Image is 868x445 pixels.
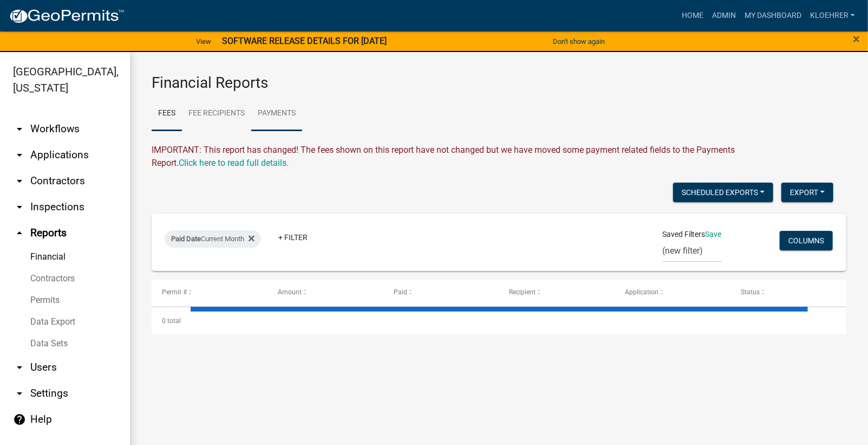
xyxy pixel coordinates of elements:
datatable-header-cell: Paid [383,280,499,306]
i: arrow_drop_down [13,201,26,214]
div: Current Month [165,230,261,248]
a: + Filter [270,228,316,247]
i: help [13,413,26,426]
div: IMPORTANT: This report has changed! The fees shown on this report have not changed but we have mo... [152,144,846,170]
datatable-header-cell: Amount [267,280,383,306]
span: Permit # [162,288,187,296]
a: View [192,33,216,50]
i: arrow_drop_up [13,227,26,240]
i: arrow_drop_down [13,175,26,188]
a: Fee Recipients [182,96,251,131]
button: Export [781,183,833,202]
span: Application [625,288,659,296]
span: Recipient [510,288,536,296]
span: × [853,31,860,47]
datatable-header-cell: Recipient [499,280,615,306]
a: Home [677,5,708,26]
span: Saved Filters [663,229,706,240]
span: Amount [278,288,302,296]
span: Status [741,288,760,296]
button: Scheduled Exports [673,183,773,202]
a: My Dashboard [740,5,806,26]
datatable-header-cell: Permit # [152,280,267,306]
a: Fees [152,96,182,131]
i: arrow_drop_down [13,122,26,136]
strong: SOFTWARE RELEASE DETAILS FOR [DATE] [222,36,387,46]
a: Payments [251,96,302,131]
i: arrow_drop_down [13,361,26,374]
button: Columns [780,231,833,250]
h3: Financial Reports [152,74,846,92]
span: Paid [394,288,407,296]
a: Save [706,230,722,238]
a: kloehrer [806,5,859,26]
datatable-header-cell: Status [730,280,846,306]
i: arrow_drop_down [13,387,26,400]
button: Close [853,33,860,46]
wm-modal-confirm: Upcoming Changes to Daily Fees Report [179,158,289,168]
i: arrow_drop_down [13,149,26,162]
datatable-header-cell: Application [615,280,730,306]
a: Click here to read full details. [179,158,289,168]
a: Admin [708,5,740,26]
div: 0 total [152,307,846,334]
button: Don't show again [549,33,609,50]
span: Paid Date [171,235,201,243]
